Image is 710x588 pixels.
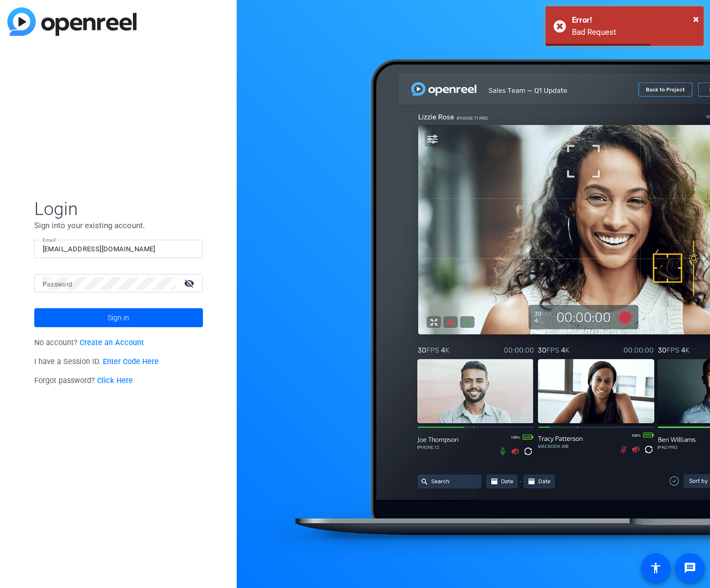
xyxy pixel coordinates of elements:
[7,7,137,36] img: blue-gradient.svg
[43,243,194,256] input: Enter Email Address
[693,13,699,25] span: ×
[34,338,144,347] span: No account?
[572,14,696,26] div: Error!
[34,198,203,220] span: Login
[43,237,56,243] mat-label: Email
[34,376,133,385] span: Forgot password?
[693,11,699,27] button: Close
[34,220,203,231] p: Sign into your existing account.
[649,562,662,574] mat-icon: accessibility
[34,357,159,366] span: I have a Session ID.
[80,338,144,347] a: Create an Account
[34,308,203,327] button: Sign in
[178,276,203,291] mat-icon: visibility_off
[97,376,133,385] a: Click Here
[108,305,129,331] span: Sign in
[43,281,73,288] mat-label: Password
[572,26,696,38] div: Bad Request
[103,357,159,366] a: Enter Code Here
[684,562,696,574] mat-icon: message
